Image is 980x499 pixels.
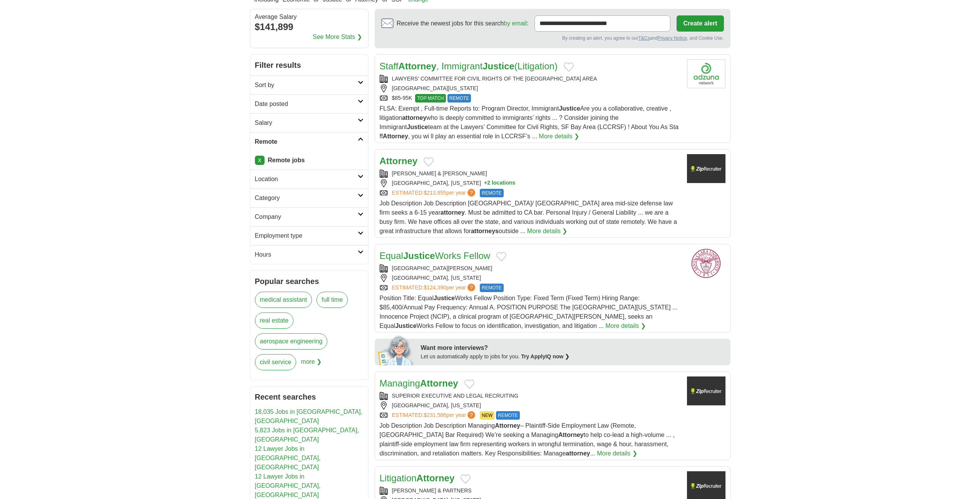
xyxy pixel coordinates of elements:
[255,445,321,470] a: 12 Lawyer Jobs in [GEOGRAPHIC_DATA], [GEOGRAPHIC_DATA]
[420,378,458,388] strong: Attorney
[424,190,446,196] span: $213,855
[395,323,416,329] strong: Justice
[521,353,570,360] a: Try ApplyIQ now ❯
[381,35,724,42] div: By creating an alert, you agree to our and , and Cookie Use.
[482,61,514,71] strong: Justice
[380,156,418,166] a: Attorney
[467,411,475,419] span: ?
[255,473,321,498] a: 12 Lawyer Jobs in [GEOGRAPHIC_DATA], [GEOGRAPHIC_DATA]
[471,228,499,234] strong: attorneys
[415,94,446,102] span: TOP MATCH
[424,157,434,166] button: Add to favorite jobs
[677,15,724,32] button: Create alert
[313,32,362,42] a: See More Stats ❯
[566,450,590,457] strong: attorney
[496,252,506,261] button: Add to favorite jobs
[467,284,475,291] span: ?
[255,14,364,20] div: Average Salary
[255,292,312,308] a: medical assistant
[255,193,358,203] h2: Category
[638,35,650,41] a: T&Cs
[380,250,491,261] a: EqualJusticeWorks Fellow
[495,422,520,429] strong: Attorney
[255,156,265,165] a: X
[496,411,519,420] span: REMOTE
[250,55,368,76] h2: Filter results
[380,84,681,92] div: [GEOGRAPHIC_DATA][US_STATE]
[380,473,455,483] a: LitigationAttorney
[597,449,637,458] a: More details ❯
[255,175,358,184] h2: Location
[255,99,358,109] h2: Date posted
[480,189,503,197] span: REMOTE
[317,292,348,308] a: full time
[380,392,681,400] div: SUPERIOR EXECUTIVE AND LEGAL RECRUITING
[255,212,358,222] h2: Company
[392,189,477,197] a: ESTIMATED:$213,855per year?
[392,265,493,271] a: [GEOGRAPHIC_DATA][PERSON_NAME]
[397,19,528,28] span: Receive the newest jobs for this search :
[268,157,305,163] strong: Remote jobs
[558,432,584,438] strong: Attorney
[255,231,358,240] h2: Employment type
[424,284,446,291] span: $124,390
[383,133,408,139] strong: Attorney
[380,378,458,388] a: ManagingAttorney
[250,113,368,132] a: Salary
[657,35,687,41] a: Privacy Notice
[398,61,436,71] strong: Attorney
[380,105,679,139] span: FLSA: Exempt , Full-time Reports to: Program Director, Immigrant Are you a collaborative, creativ...
[687,376,725,405] img: Company logo
[380,200,677,234] span: Job Description Job Description [GEOGRAPHIC_DATA]/ [GEOGRAPHIC_DATA] area mid-size defense law fi...
[539,132,579,141] a: More details ❯
[255,427,359,443] a: 5,823 Jobs in [GEOGRAPHIC_DATA], [GEOGRAPHIC_DATA]
[255,118,358,128] h2: Salary
[480,411,494,420] span: NEW
[250,170,368,188] a: Location
[255,333,328,349] a: aerospace engineering
[250,94,368,113] a: Date posted
[250,188,368,207] a: Category
[255,20,364,34] div: $141,899
[380,94,681,102] div: $85-95K
[392,411,477,420] a: ESTIMATED:$231,586per year?
[380,422,675,457] span: Job Description Job Description Managing – Plaintiff-Side Employment Law (Remote, [GEOGRAPHIC_DAT...
[441,209,465,216] strong: attorney
[255,354,297,370] a: civil service
[417,473,455,483] strong: Attorney
[605,321,646,331] a: More details ❯
[255,408,363,424] a: 18,035 Jobs in [GEOGRAPHIC_DATA], [GEOGRAPHIC_DATA]
[255,276,364,287] h2: Popular searches
[378,334,415,365] img: apply-iq-scientist.png
[255,250,358,259] h2: Hours
[255,81,358,90] h2: Sort by
[421,353,726,361] div: Let us automatically apply to jobs for you.
[255,391,364,403] h2: Recent searches
[480,284,503,292] span: REMOTE
[687,154,725,183] img: Company logo
[380,61,558,71] a: StaffAttorney, ImmigrantJustice(Litigation)
[380,487,681,495] div: [PERSON_NAME] & PARTNERS
[464,380,474,389] button: Add to favorite jobs
[687,249,725,278] img: Santa Clara University logo
[559,105,580,112] strong: Justice
[467,189,475,197] span: ?
[250,226,368,245] a: Employment type
[380,274,681,282] div: [GEOGRAPHIC_DATA], [US_STATE]
[687,59,725,88] img: Company logo
[380,179,681,187] div: [GEOGRAPHIC_DATA], [US_STATE]
[392,284,477,292] a: ESTIMATED:$124,390per year?
[250,132,368,151] a: Remote
[484,179,515,187] button: +2 locations
[255,313,294,329] a: real estate
[527,227,568,236] a: More details ❯
[564,62,574,72] button: Add to favorite jobs
[380,402,681,410] div: [GEOGRAPHIC_DATA], [US_STATE]
[504,20,527,27] a: by email
[250,245,368,264] a: Hours
[424,412,446,418] span: $231,586
[484,179,487,187] span: +
[301,354,322,375] span: more ❯
[380,295,678,329] span: Position Title: Equal Works Fellow Position Type: Fixed Term (Fixed Term) Hiring Range: $85,400/A...
[250,76,368,94] a: Sort by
